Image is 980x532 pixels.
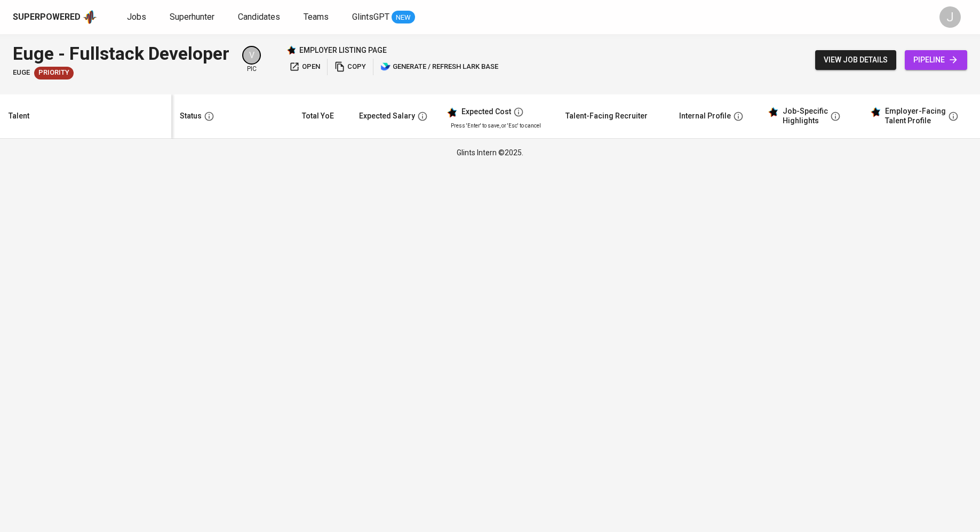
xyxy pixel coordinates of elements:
img: glints_star.svg [768,107,778,117]
span: generate / refresh lark base [380,61,498,73]
button: copy [332,59,369,75]
div: Euge - Fullstack Developer [13,41,229,67]
button: lark generate / refresh lark base [378,59,501,75]
img: glints_star.svg [870,107,881,117]
div: Job-Specific Highlights [783,107,828,125]
button: view job details [815,50,896,70]
div: Status [180,109,202,123]
img: lark [380,61,391,72]
span: Candidates [238,12,280,22]
a: GlintsGPT NEW [352,11,415,24]
span: Superhunter [170,12,214,22]
div: Total YoE [302,109,334,123]
div: Expected Salary [359,109,415,123]
div: Expected Cost [461,107,511,117]
div: V [242,46,261,65]
a: Teams [304,11,331,24]
div: New Job received from Demand Team [34,67,74,80]
span: Teams [304,12,329,22]
span: NEW [392,12,415,23]
span: copy [334,61,366,73]
span: open [289,61,320,73]
a: Superpoweredapp logo [13,9,97,25]
p: employer listing page [299,45,387,55]
span: Jobs [127,12,146,22]
img: Glints Star [286,45,296,55]
div: Talent [9,109,29,123]
div: Internal Profile [679,109,731,123]
span: pipeline [913,53,959,67]
span: GlintsGPT [352,12,389,22]
img: app logo [83,9,97,25]
span: view job details [824,53,888,67]
span: euge [13,68,30,78]
a: Candidates [238,11,282,24]
div: Talent-Facing Recruiter [565,109,648,123]
div: J [939,6,961,28]
button: open [286,59,323,75]
p: Press 'Enter' to save, or 'Esc' to cancel [451,122,548,130]
span: Priority [34,68,74,78]
div: pic [242,46,261,74]
a: pipeline [905,50,967,70]
a: Superhunter [170,11,217,24]
div: Superpowered [13,11,81,23]
img: glints_star.svg [447,107,457,118]
a: Jobs [127,11,148,24]
div: Employer-Facing Talent Profile [885,107,946,125]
